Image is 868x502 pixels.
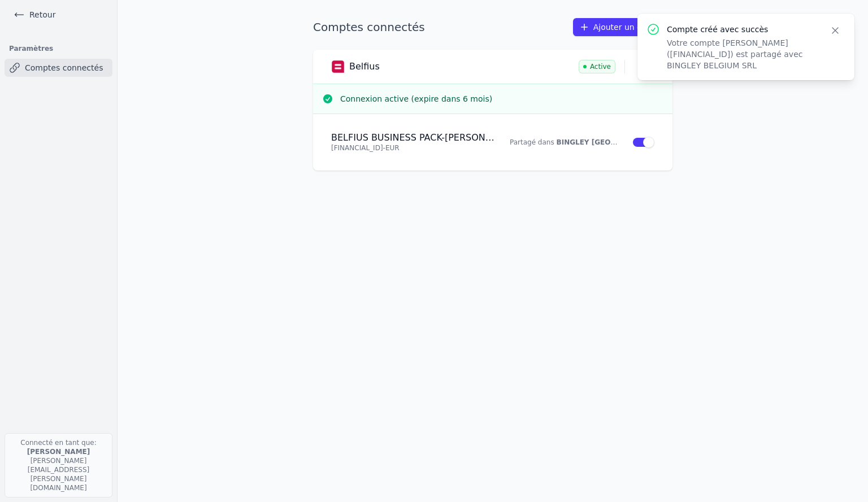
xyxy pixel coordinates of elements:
[573,18,672,36] a: Ajouter un compte
[5,41,112,56] h3: Paramètres
[5,433,112,497] p: Connecté en tant que: [PERSON_NAME][EMAIL_ADDRESS][PERSON_NAME][DOMAIN_NAME]
[667,24,816,35] p: Compte créé avec succès
[340,93,663,104] h3: Connexion active (expire dans 6 mois)
[27,448,90,456] strong: [PERSON_NAME]
[128,66,137,75] img: tab_keywords_by_traffic_grey.svg
[579,60,615,73] span: Active
[46,66,55,75] img: tab_domain_overview_orange.svg
[32,18,55,27] div: v 4.0.25
[141,67,173,74] div: Mots-clés
[313,19,425,35] h1: Comptes connectés
[9,7,60,23] a: Retour
[331,60,345,73] img: Belfius logo
[667,37,816,71] p: Votre compte [PERSON_NAME] ([FINANCIAL_ID]) est partagé avec BINGLEY BELGIUM SRL
[18,18,27,27] img: logo_orange.svg
[349,61,380,72] h3: Belfius
[331,143,496,152] p: [FINANCIAL_ID] - EUR
[557,138,688,146] a: BINGLEY [GEOGRAPHIC_DATA] SRL
[331,132,496,143] h4: BELFIUS BUSINESS PACK - [PERSON_NAME]
[18,29,27,38] img: website_grey.svg
[58,67,87,74] div: Domaine
[510,138,618,147] p: Partagé dans
[29,29,84,38] div: Domaine: [URL]
[5,59,112,77] a: Comptes connectés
